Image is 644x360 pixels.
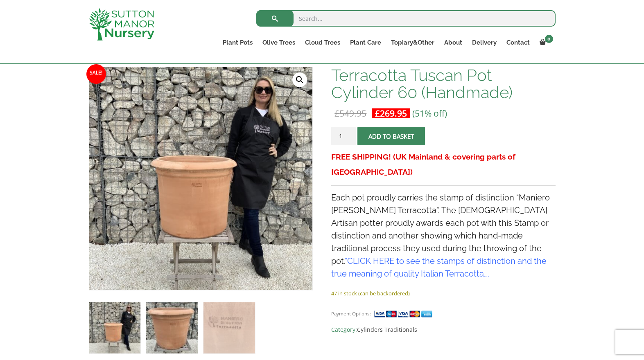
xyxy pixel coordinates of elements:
img: payment supported [374,310,435,318]
img: Terracotta Tuscan Pot Cylinder 60 (Handmade) - Image 3 [203,302,255,353]
a: CLICK HERE to see the stamps of distinction and the true meaning of quality Italian Terracotta [331,256,547,279]
span: “ …. [331,256,547,279]
span: 0 [545,35,553,43]
span: Each pot proudly carries the stamp of distinction “Maniero [PERSON_NAME] Terracotta”. The [DEMOGR... [331,193,550,279]
a: About [439,37,467,48]
img: Terracotta Tuscan Pot Cylinder 60 (Handmade) [89,302,140,353]
a: Plant Pots [218,37,258,48]
small: Payment Options: [331,310,371,317]
a: Olive Trees [258,37,300,48]
h1: Terracotta Tuscan Pot Cylinder 60 (Handmade) [331,67,555,101]
bdi: 269.95 [375,108,407,119]
img: Terracotta Tuscan Pot Cylinder 60 (Handmade) - Image 2 [146,302,197,353]
span: Category: [331,325,555,335]
span: £ [334,108,339,119]
a: Plant Care [345,37,386,48]
p: 47 in stock (can be backordered) [331,288,555,298]
span: £ [375,108,380,119]
a: Cylinders Traditionals [357,326,417,333]
input: Search... [256,10,556,27]
input: Product quantity [331,127,356,145]
a: Topiary&Other [386,37,439,48]
a: Cloud Trees [300,37,345,48]
a: View full-screen image gallery [292,72,307,87]
h3: FREE SHIPPING! (UK Mainland & covering parts of [GEOGRAPHIC_DATA]) [331,149,555,180]
a: Contact [502,37,535,48]
a: Delivery [467,37,502,48]
img: logo [89,8,154,40]
a: 0 [535,37,556,48]
span: (51% off) [412,108,447,119]
bdi: 549.95 [334,108,366,119]
span: Sale! [86,64,106,84]
button: Add to basket [357,127,425,145]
